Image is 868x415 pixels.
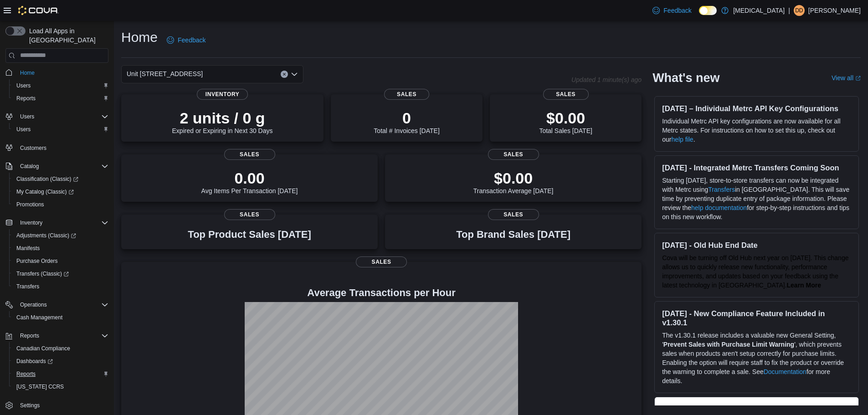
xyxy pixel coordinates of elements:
[663,341,794,348] strong: Prevent Sales with Purchase Limit Warning
[13,312,108,323] span: Cash Management
[16,283,39,290] span: Transfers
[16,67,38,78] a: Home
[16,95,36,102] span: Reports
[16,217,108,228] span: Inventory
[9,185,112,198] a: My Catalog (Classic)
[16,370,36,378] span: Reports
[16,161,108,172] span: Catalog
[16,270,69,277] span: Transfers (Classic)
[456,229,570,240] h3: Top Brand Sales [DATE]
[9,267,112,280] a: Transfers (Classic)
[20,219,42,226] span: Inventory
[855,76,861,81] svg: External link
[13,93,108,104] span: Reports
[374,109,439,134] div: Total # Invoices [DATE]
[13,80,108,91] span: Users
[16,400,108,411] span: Settings
[121,28,158,46] h1: Home
[13,186,108,197] span: My Catalog (Classic)
[2,298,112,311] button: Operations
[163,31,209,49] a: Feedback
[16,67,108,78] span: Home
[9,280,112,293] button: Transfers
[13,281,43,292] a: Transfers
[2,141,112,154] button: Customers
[281,71,288,78] button: Clear input
[649,1,695,20] a: Feedback
[384,89,430,100] span: Sales
[9,229,112,242] a: Adjustments (Classic)
[20,113,34,120] span: Users
[16,400,43,411] a: Settings
[9,355,112,368] a: Dashboards
[20,301,47,308] span: Operations
[13,381,108,392] span: Washington CCRS
[16,330,43,341] button: Reports
[13,381,67,392] a: [US_STATE] CCRS
[16,314,62,321] span: Cash Management
[787,282,821,289] a: Learn More
[13,174,108,184] span: Classification (Classic)
[662,254,848,289] span: Cova will be turning off Old Hub next year on [DATE]. This change allows us to quickly release ne...
[808,5,861,16] p: [PERSON_NAME]
[9,123,112,136] button: Users
[662,104,851,113] h3: [DATE] – Individual Metrc API Key Configurations
[13,230,108,241] span: Adjustments (Classic)
[13,186,77,197] a: My Catalog (Classic)
[671,136,693,143] a: help file
[178,36,205,45] span: Feedback
[16,82,31,89] span: Users
[9,342,112,355] button: Canadian Compliance
[26,26,108,45] span: Load All Apps in [GEOGRAPHIC_DATA]
[13,369,39,379] a: Reports
[20,69,35,77] span: Home
[13,312,66,323] a: Cash Management
[18,6,59,15] img: Cova
[733,5,785,16] p: [MEDICAL_DATA]
[543,89,589,100] span: Sales
[662,176,851,221] p: Starting [DATE], store-to-store transfers can now be integrated with Metrc using in [GEOGRAPHIC_D...
[663,6,691,15] span: Feedback
[16,142,108,154] span: Customers
[13,124,108,135] span: Users
[662,163,851,172] h3: [DATE] - Integrated Metrc Transfers Coming Soon
[795,5,803,16] span: Dd
[473,169,554,195] div: Transaction Average [DATE]
[652,71,719,85] h2: What's new
[9,368,112,380] button: Reports
[2,66,112,79] button: Home
[539,109,592,127] p: $0.00
[708,186,735,193] a: Transfers
[13,243,108,254] span: Manifests
[699,6,717,15] input: Dark Mode
[2,110,112,123] button: Users
[13,199,48,210] a: Promotions
[128,287,634,298] h4: Average Transactions per Hour
[13,256,62,266] a: Purchase Orders
[20,163,39,170] span: Catalog
[224,209,275,220] span: Sales
[13,199,108,210] span: Promotions
[488,149,539,160] span: Sales
[16,299,108,310] span: Operations
[16,217,46,228] button: Inventory
[172,109,273,127] p: 2 units / 0 g
[9,92,112,105] button: Reports
[2,216,112,229] button: Inventory
[662,241,851,250] h3: [DATE] - Old Hub End Date
[9,242,112,255] button: Manifests
[539,109,592,134] div: Total Sales [DATE]
[2,329,112,342] button: Reports
[662,117,851,144] p: Individual Metrc API key configurations are now available for all Metrc states. For instructions ...
[16,188,74,195] span: My Catalog (Classic)
[16,143,50,154] a: Customers
[374,109,439,127] p: 0
[9,198,112,211] button: Promotions
[691,204,747,211] a: help documentation
[224,149,275,160] span: Sales
[13,281,108,292] span: Transfers
[9,255,112,267] button: Purchase Orders
[13,369,108,379] span: Reports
